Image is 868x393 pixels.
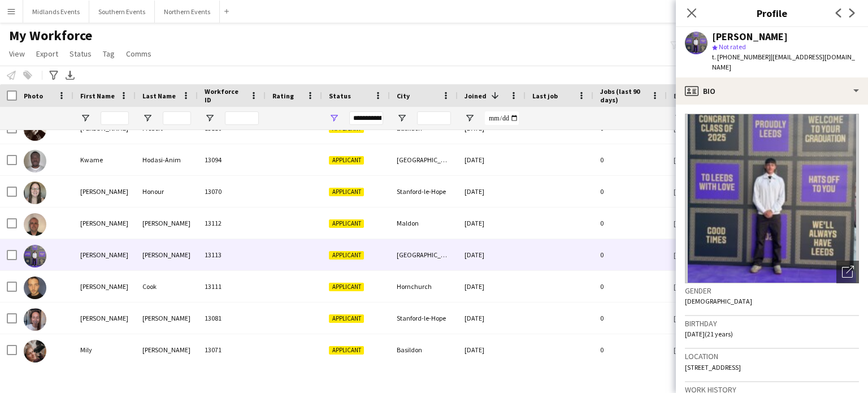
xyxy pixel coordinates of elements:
span: [DATE] (21 years) [685,330,733,338]
button: Open Filter Menu [465,113,475,123]
div: 0 [593,176,667,207]
h3: Gender [685,286,859,296]
span: Workforce ID [205,87,245,104]
span: Export [36,49,58,59]
div: 13071 [198,334,266,365]
a: View [5,46,29,61]
span: Joined [465,92,487,100]
img: Liam Underwood [24,245,46,267]
div: 13113 [198,239,266,270]
div: [DATE] [458,271,526,302]
img: Michelle Murray [24,308,46,331]
span: City [397,92,410,100]
span: Photo [24,92,43,100]
span: Last Name [142,92,176,100]
div: [PERSON_NAME] [712,32,788,42]
h3: Profile [676,6,868,20]
div: [DATE] [458,144,526,175]
img: Kwame Hodasi-Anim [24,150,46,172]
div: 13111 [198,271,266,302]
img: Lee Jiggins [24,213,46,236]
div: [PERSON_NAME] [73,176,136,207]
div: 13094 [198,144,266,175]
h3: Birthday [685,318,859,329]
div: [PERSON_NAME] [136,239,198,270]
a: Export [32,46,63,61]
span: Applicant [329,156,364,165]
button: Northern Events [155,1,220,23]
div: 0 [593,208,667,239]
span: Comms [126,49,151,59]
span: Not rated [719,42,746,51]
button: Open Filter Menu [397,113,407,123]
span: [STREET_ADDRESS] [685,363,741,372]
span: | [EMAIL_ADDRESS][DOMAIN_NAME] [712,53,855,71]
span: Tag [103,49,115,59]
h3: Location [685,351,859,361]
span: Applicant [329,251,364,260]
button: Open Filter Menu [142,113,153,123]
span: [DEMOGRAPHIC_DATA] [685,297,752,305]
div: [PERSON_NAME] [73,239,136,270]
div: 13070 [198,176,266,207]
span: Status [329,92,351,100]
a: Status [65,46,96,61]
div: [DATE] [458,208,526,239]
div: [PERSON_NAME] [136,208,198,239]
button: Open Filter Menu [80,113,90,123]
a: Comms [121,46,156,61]
div: [GEOGRAPHIC_DATA] [390,144,458,175]
div: [DATE] [458,176,526,207]
span: Applicant [329,219,364,228]
a: Tag [98,46,119,61]
span: Applicant [329,346,364,355]
div: [PERSON_NAME] [136,303,198,334]
button: Midlands Events [23,1,89,23]
div: Maldon [390,208,458,239]
input: Workforce ID Filter Input [225,111,259,125]
div: Honour [136,176,198,207]
input: City Filter Input [417,111,451,125]
input: Last Name Filter Input [163,111,191,125]
div: 13081 [198,303,266,334]
div: 13112 [198,208,266,239]
div: [DATE] [458,303,526,334]
div: Open photos pop-in [836,261,859,283]
span: Applicant [329,283,364,291]
app-action-btn: Export XLSX [63,68,77,82]
button: Open Filter Menu [329,113,339,123]
div: [DATE] [458,239,526,270]
div: Cook [136,271,198,302]
button: Open Filter Menu [674,113,684,123]
div: [PERSON_NAME] [73,271,136,302]
span: Rating [272,92,294,100]
div: [GEOGRAPHIC_DATA] [390,239,458,270]
div: [PERSON_NAME] [73,208,136,239]
div: 0 [593,239,667,270]
input: Joined Filter Input [485,111,519,125]
div: 0 [593,271,667,302]
span: My Workforce [9,27,92,44]
span: First Name [80,92,115,100]
span: t. [PHONE_NUMBER] [712,53,771,61]
div: Kwame [73,144,136,175]
img: Matthew Cook [24,277,46,299]
img: Lara Honour [24,182,46,204]
span: Email [674,92,692,100]
span: Jobs (last 90 days) [600,87,646,104]
div: Basildon [390,334,458,365]
div: 0 [593,144,667,175]
span: View [9,49,25,59]
button: Open Filter Menu [205,113,215,123]
button: Southern Events [89,1,155,23]
div: Stanford-le-Hope [390,303,458,334]
span: Status [70,49,92,59]
span: Last job [532,92,558,100]
div: Mily [73,334,136,365]
div: 0 [593,303,667,334]
span: Applicant [329,188,364,196]
div: Bio [676,77,868,105]
app-action-btn: Advanced filters [47,68,60,82]
div: [PERSON_NAME] [73,303,136,334]
div: Hornchurch [390,271,458,302]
